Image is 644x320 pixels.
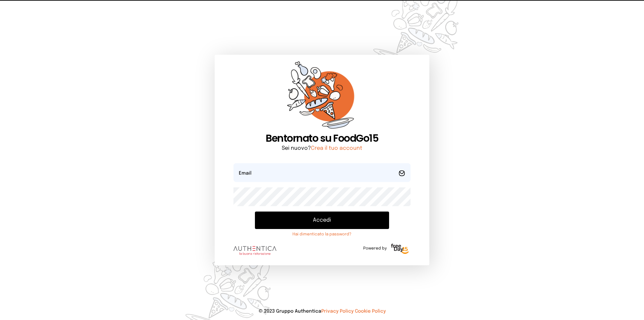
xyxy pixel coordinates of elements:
span: Powered by [363,246,387,251]
a: Hai dimenticato la password? [255,232,389,237]
img: logo.8f33a47.png [233,246,276,255]
h1: Bentornato su FoodGo15 [233,132,411,144]
p: © 2023 Gruppo Authentica [11,308,633,315]
p: Sei nuovo? [233,144,411,152]
a: Crea il tuo account [311,145,362,151]
img: logo-freeday.3e08031.png [389,242,411,256]
a: Privacy Policy [321,309,354,314]
img: sticker-orange.65babaf.png [287,61,357,132]
button: Accedi [255,212,389,229]
a: Cookie Policy [355,309,386,314]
